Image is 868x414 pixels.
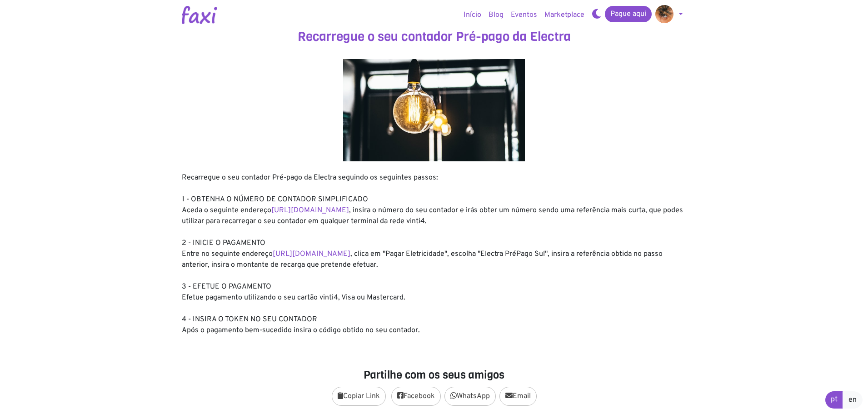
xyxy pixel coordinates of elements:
a: [URL][DOMAIN_NAME] [273,249,350,259]
img: Logotipo Faxi Online [182,6,217,24]
a: Pague aqui [605,6,652,22]
a: Email [499,387,537,406]
a: pt [825,391,843,409]
a: Facebook [391,387,441,406]
h4: Partilhe com os seus amigos [182,369,686,382]
a: Marketplace [541,6,588,24]
a: en [843,391,863,409]
button: Copiar Link [332,387,386,406]
div: Recarregue o seu contador Pré-pago da Electra seguindo os seguintes passos: 1 - OBTENHA O NÚMERO ... [182,172,686,336]
a: WhatsApp [444,387,496,406]
h3: Recarregue o seu contador Pré-pago da Electra [182,29,686,45]
img: energy.jpg [343,59,525,161]
a: Eventos [507,6,541,24]
a: Início [460,6,485,24]
a: Blog [485,6,507,24]
a: [URL][DOMAIN_NAME] [271,206,349,215]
